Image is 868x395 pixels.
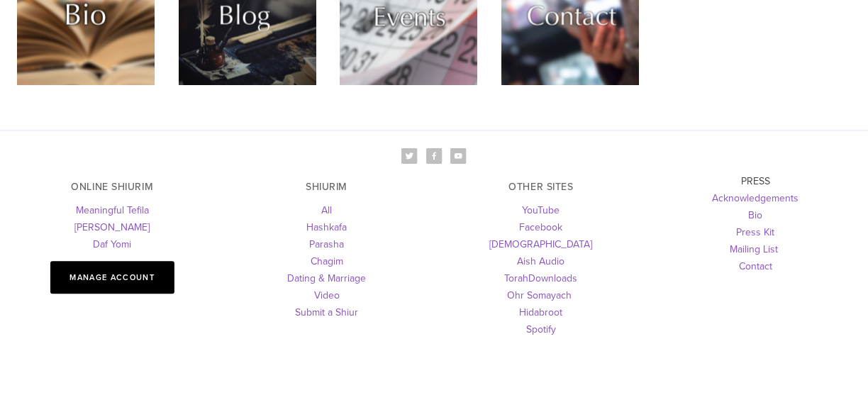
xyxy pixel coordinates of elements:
a: Daf Yomi [93,238,131,252]
a: Chagim [311,255,343,269]
h3: ONLINE SHIURIM [17,182,208,194]
a: All [321,204,332,218]
a: Mailing List [730,243,779,257]
a: Aish Audio [518,255,565,269]
h3: SHIURIM [232,182,423,194]
a: [PERSON_NAME] [74,221,150,235]
a: Manage Account [50,262,174,294]
a: Video [314,289,340,303]
a: Meaningful Tefila [76,204,149,218]
a: Acknowledgements [713,191,799,206]
a: Press Kit [737,226,775,240]
a: Contact [739,260,772,274]
a: Submit a Shiur [295,306,358,320]
a: [DEMOGRAPHIC_DATA] [490,238,593,252]
a: Spotify [526,323,556,337]
a: Parasha [309,238,344,252]
h3: OTHER SITES [446,182,637,194]
a: Hidabroot [520,306,563,320]
a: YouTube [523,204,560,218]
a: Hashkafa [306,221,347,235]
a: TorahDownloads [505,272,578,286]
a: Dating & Marriage [287,272,366,286]
a: Facebook [520,221,563,235]
a: Bio [749,208,763,223]
a: Ohr Somayach [508,289,572,303]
